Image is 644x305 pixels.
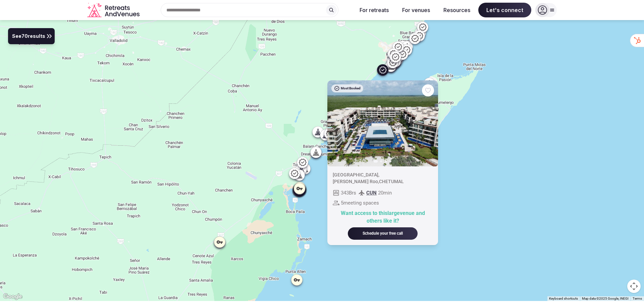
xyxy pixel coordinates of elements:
span: 5 meeting spaces [341,199,379,206]
a: Open this area in Google Maps (opens a new window) [2,292,24,301]
span: 343 Brs [341,189,356,196]
div: Most Booked [331,84,363,92]
span: Let's connect [478,3,531,17]
img: Featured image for venue [327,80,438,166]
button: For venues [397,3,435,17]
span: [GEOGRAPHIC_DATA] [333,172,378,177]
div: Schedule your free call [356,231,410,236]
div: Want access to this large venue and others like it? [333,210,433,225]
span: CUN [366,189,377,196]
button: See70results [8,28,55,44]
span: Map data ©2025 Google, INEGI [582,297,629,300]
button: Resources [438,3,476,17]
a: Schedule your free call [348,231,418,236]
svg: Retreats and Venues company logo [87,3,141,18]
span: Most Booked [341,86,361,91]
span: 20 min [378,189,392,196]
button: Go to slide 4 [389,160,391,162]
img: Google [2,292,24,301]
a: Visit the homepage [87,3,141,18]
button: For retreats [354,3,394,17]
button: Go to slide 2 [380,160,382,162]
button: Keyboard shortcuts [549,296,578,301]
button: Go to slide 1 [374,160,378,163]
button: Go to slide 3 [385,160,387,162]
span: See 70 results [12,33,45,40]
span: , [378,178,379,184]
a: Terms (opens in new tab) [633,297,642,300]
span: CHETUMAL [379,178,404,184]
span: [PERSON_NAME] Roo [333,178,378,184]
span: , [378,172,379,177]
button: Map camera controls [627,280,641,293]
